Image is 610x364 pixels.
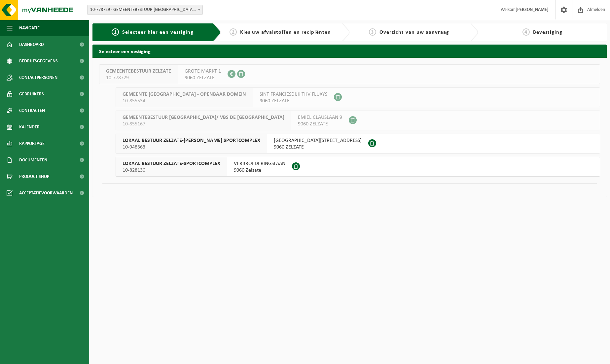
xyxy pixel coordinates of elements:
[87,5,203,15] span: 10-778729 - GEMEENTEBESTUUR ZELZATE - ZELZATE
[106,68,171,75] span: GEMEENTEBESTUUR ZELZATE
[230,28,237,36] span: 2
[88,5,202,15] span: 10-778729 - GEMEENTEBESTUUR ZELZATE - ZELZATE
[185,68,221,75] span: GROTE MARKT 1
[234,160,285,167] span: VERBROEDERINGSLAAN
[19,185,73,201] span: Acceptatievoorwaarden
[123,121,284,127] span: 10-855167
[19,168,49,185] span: Product Shop
[19,86,44,102] span: Gebruikers
[234,167,285,174] span: 9060 Zelzate
[185,75,221,81] span: 9060 ZELZATE
[274,144,362,150] span: 9060 ZELZATE
[112,28,119,36] span: 1
[19,69,57,86] span: Contactpersonen
[123,144,260,150] span: 10-948363
[533,30,562,35] span: Bevestiging
[122,30,194,35] span: Selecteer hier een vestiging
[274,137,362,144] span: [GEOGRAPHIC_DATA][STREET_ADDRESS]
[123,98,246,104] span: 10-855534
[123,91,246,98] span: GEMEENTE [GEOGRAPHIC_DATA] - OPENBAAR DOMEIN
[19,152,47,168] span: Documenten
[298,114,342,121] span: EMIEL CLAUSLAAN 9
[106,75,171,81] span: 10-778729
[19,36,44,53] span: Dashboard
[19,119,40,135] span: Kalender
[379,30,449,35] span: Overzicht van uw aanvraag
[298,121,342,127] span: 9060 ZELZATE
[19,20,40,36] span: Navigatie
[123,137,260,144] span: LOKAAL BESTUUR ZELZATE-[PERSON_NAME] SPORTCOMPLEX
[92,45,607,57] h2: Selecteer een vestiging
[240,30,331,35] span: Kies uw afvalstoffen en recipiënten
[123,167,220,174] span: 10-828130
[522,28,530,36] span: 4
[260,91,327,98] span: SINT FRANCIESDIJK THV FLUXYS
[516,7,549,12] strong: [PERSON_NAME]
[116,134,600,153] button: LOKAAL BESTUUR ZELZATE-[PERSON_NAME] SPORTCOMPLEX 10-948363 [GEOGRAPHIC_DATA][STREET_ADDRESS]9060...
[19,53,58,69] span: Bedrijfsgegevens
[123,114,284,121] span: GEMEENTEBESTUUR [GEOGRAPHIC_DATA]/ VBS DE [GEOGRAPHIC_DATA]
[260,98,327,104] span: 9060 ZELZATE
[369,28,376,36] span: 3
[19,102,45,119] span: Contracten
[116,157,600,177] button: LOKAAL BESTUUR ZELZATE-SPORTCOMPLEX 10-828130 VERBROEDERINGSLAAN9060 Zelzate
[19,135,45,152] span: Rapportage
[123,160,220,167] span: LOKAAL BESTUUR ZELZATE-SPORTCOMPLEX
